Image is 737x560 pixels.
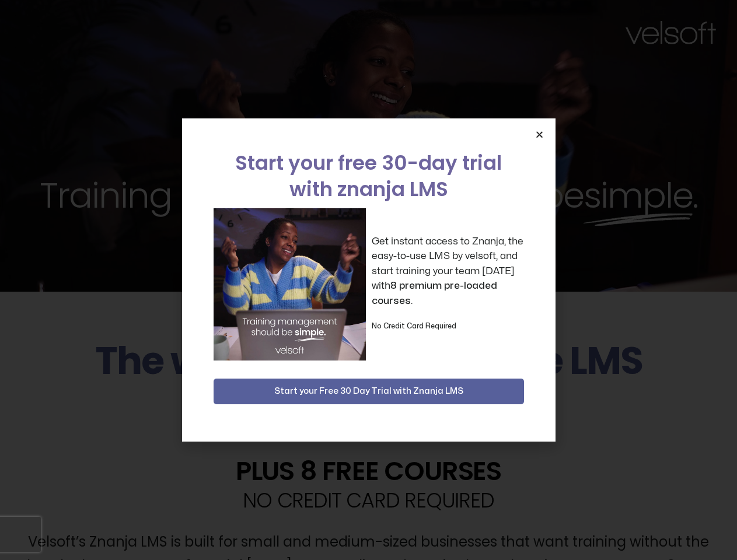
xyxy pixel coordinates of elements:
[274,384,463,398] span: Start your Free 30 Day Trial with Znanja LMS
[372,234,524,309] p: Get instant access to Znanja, the easy-to-use LMS by velsoft, and start training your team [DATE]...
[372,281,497,306] strong: 8 premium pre-loaded courses
[214,379,524,404] button: Start your Free 30 Day Trial with Znanja LMS
[214,208,366,360] img: a woman sitting at her laptop dancing
[372,323,456,330] strong: No Credit Card Required
[535,130,544,139] a: Close
[214,150,524,202] h2: Start your free 30-day trial with znanja LMS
